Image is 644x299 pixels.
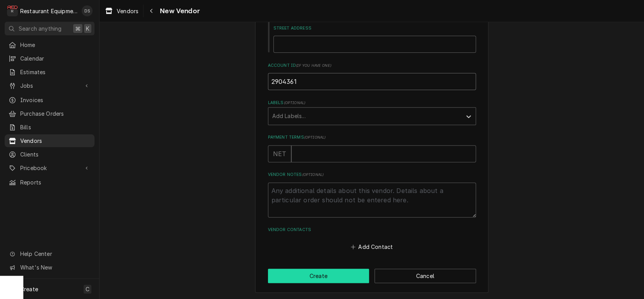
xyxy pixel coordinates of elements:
[374,269,476,283] button: Cancel
[304,135,326,139] span: ( optional )
[5,261,94,274] a: Go to What's New
[7,5,18,16] div: Restaurant Equipment Diagnostics's Avatar
[20,123,91,131] span: Bills
[5,52,94,65] a: Calendar
[7,5,18,16] div: R
[5,79,94,92] a: Go to Jobs
[5,22,94,35] button: Search anything⌘K
[86,24,89,33] span: K
[268,172,476,178] label: Vendor Notes
[20,286,38,292] span: Create
[268,100,476,125] div: Labels
[157,6,200,16] span: New Vendor
[20,164,79,172] span: Pricebook
[268,269,476,283] div: Button Group Row
[5,38,94,51] a: Home
[5,66,94,78] a: Estimates
[268,100,476,106] label: Labels
[19,24,61,33] span: Search anything
[268,269,369,283] button: Create
[5,247,94,260] a: Go to Help Center
[268,134,476,141] label: Payment Terms
[302,172,324,177] span: ( optional )
[5,134,94,147] a: Vendors
[268,172,476,217] div: Vendor Notes
[20,68,91,76] span: Estimates
[268,227,476,233] label: Vendor Contacts
[86,285,89,293] span: C
[283,101,305,105] span: ( optional )
[20,178,91,186] span: Reports
[268,227,476,252] div: Vendor Contacts
[273,25,476,53] div: Street Address
[145,5,157,17] button: Navigate back
[5,148,94,161] a: Clients
[268,145,291,162] div: NET
[20,54,91,63] span: Calendar
[5,107,94,120] a: Purchase Orders
[5,176,94,189] a: Reports
[20,41,91,49] span: Home
[20,150,91,158] span: Clients
[20,137,91,145] span: Vendors
[20,110,91,118] span: Purchase Orders
[82,5,93,16] div: Derek Stewart's Avatar
[268,63,476,90] div: Account ID
[20,263,90,271] span: What's New
[268,134,476,162] div: Payment Terms
[20,96,91,104] span: Invoices
[349,242,394,252] button: Add Contact
[5,162,94,174] a: Go to Pricebook
[82,5,93,16] div: DS
[102,5,142,17] a: Vendors
[296,63,331,68] span: ( if you have one )
[20,82,79,90] span: Jobs
[5,94,94,106] a: Invoices
[268,269,476,283] div: Button Group
[117,7,138,15] span: Vendors
[20,250,90,258] span: Help Center
[273,25,476,31] label: Street Address
[268,63,476,69] label: Account ID
[5,121,94,134] a: Bills
[75,24,80,33] span: ⌘
[20,7,77,15] div: Restaurant Equipment Diagnostics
